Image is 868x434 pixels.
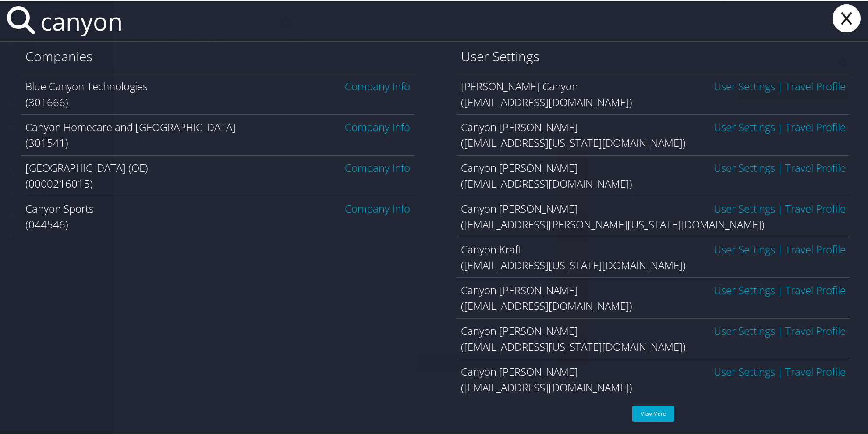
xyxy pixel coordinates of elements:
[345,160,410,174] a: Company Info
[345,119,410,133] a: Company Info
[461,200,578,215] span: Canyon [PERSON_NAME]
[461,78,578,92] span: [PERSON_NAME] Canyon
[461,297,846,313] div: ([EMAIL_ADDRESS][DOMAIN_NAME])
[785,363,846,378] a: View OBT Profile
[785,282,846,296] a: View OBT Profile
[25,78,148,92] span: Blue Canyon Technologies
[25,134,410,150] div: (301541)
[714,323,775,337] a: User Settings
[461,134,846,150] div: ([EMAIL_ADDRESS][US_STATE][DOMAIN_NAME])
[461,241,521,256] span: Canyon Kraft
[714,282,775,296] a: User Settings
[785,119,846,133] a: View OBT Profile
[25,216,410,231] div: (044546)
[461,323,578,337] span: Canyon [PERSON_NAME]
[775,78,785,92] span: |
[345,78,410,92] a: Company Info
[775,323,785,337] span: |
[714,119,775,133] a: User Settings
[25,93,410,109] div: (301666)
[345,200,410,215] a: Company Info
[714,160,775,174] a: User Settings
[775,282,785,296] span: |
[714,363,775,378] a: User Settings
[461,256,846,272] div: ([EMAIL_ADDRESS][US_STATE][DOMAIN_NAME])
[461,93,846,109] div: ([EMAIL_ADDRESS][DOMAIN_NAME])
[775,200,785,215] span: |
[25,160,148,174] span: [GEOGRAPHIC_DATA] (OE)
[714,200,775,215] a: User Settings
[461,379,846,395] div: ([EMAIL_ADDRESS][DOMAIN_NAME])
[461,363,578,378] span: Canyon [PERSON_NAME]
[461,119,578,133] span: Canyon [PERSON_NAME]
[714,241,775,256] a: User Settings
[785,160,846,174] a: View OBT Profile
[785,200,846,215] a: View OBT Profile
[775,363,785,378] span: |
[632,405,674,421] a: View More
[461,175,846,191] div: ([EMAIL_ADDRESS][DOMAIN_NAME])
[461,282,578,296] span: Canyon [PERSON_NAME]
[25,175,410,191] div: (0000216015)
[785,78,846,92] a: View OBT Profile
[461,46,846,65] h1: User Settings
[25,200,94,215] span: Canyon Sports
[785,323,846,337] a: View OBT Profile
[461,160,578,174] span: Canyon [PERSON_NAME]
[775,119,785,133] span: |
[714,78,775,92] a: User Settings
[25,119,236,133] span: Canyon Homecare and [GEOGRAPHIC_DATA]
[461,338,846,354] div: ([EMAIL_ADDRESS][US_STATE][DOMAIN_NAME])
[785,241,846,256] a: View OBT Profile
[461,216,846,231] div: ([EMAIL_ADDRESS][PERSON_NAME][US_STATE][DOMAIN_NAME])
[25,46,410,65] h1: Companies
[775,241,785,256] span: |
[775,160,785,174] span: |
